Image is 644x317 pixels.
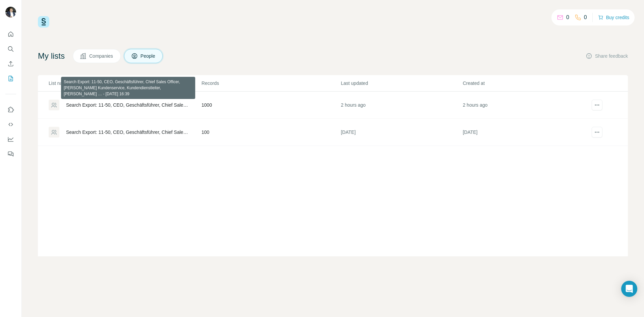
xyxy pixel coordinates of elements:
h4: My lists [38,51,65,61]
td: 2 hours ago [463,92,584,119]
button: Use Surfe API [5,118,16,130]
td: [DATE] [463,119,584,146]
img: Surfe Logo [38,16,49,28]
td: 1000 [201,92,340,119]
span: Companies [89,53,114,59]
button: Feedback [5,148,16,160]
button: Search [5,43,16,55]
p: 0 [566,13,569,21]
td: [DATE] [340,119,462,146]
button: Dashboard [5,133,16,145]
div: Open Intercom Messenger [621,281,637,297]
div: Search Export: 11-50, CEO, Geschäftsführer, Chief Sales Officer, [PERSON_NAME] Kundenservice, Kun... [66,102,190,108]
button: Share feedback [586,53,628,59]
p: 0 [584,13,587,21]
div: Search Export: 11-50, CEO, Geschäftsführer, Chief Sales Officer, [PERSON_NAME] Kundenservice, Kun... [66,129,190,136]
button: actions [592,127,602,138]
span: People [141,53,156,59]
button: My lists [5,72,16,85]
button: actions [592,100,602,110]
button: Enrich CSV [5,58,16,70]
button: Buy credits [598,13,629,22]
td: 100 [201,119,340,146]
button: Quick start [5,28,16,40]
p: Last updated [341,80,462,87]
td: 2 hours ago [340,92,462,119]
button: Use Surfe on LinkedIn [5,104,16,116]
p: List name [49,80,201,87]
p: Created at [463,80,584,87]
p: Records [202,80,340,87]
img: Avatar [5,7,16,17]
